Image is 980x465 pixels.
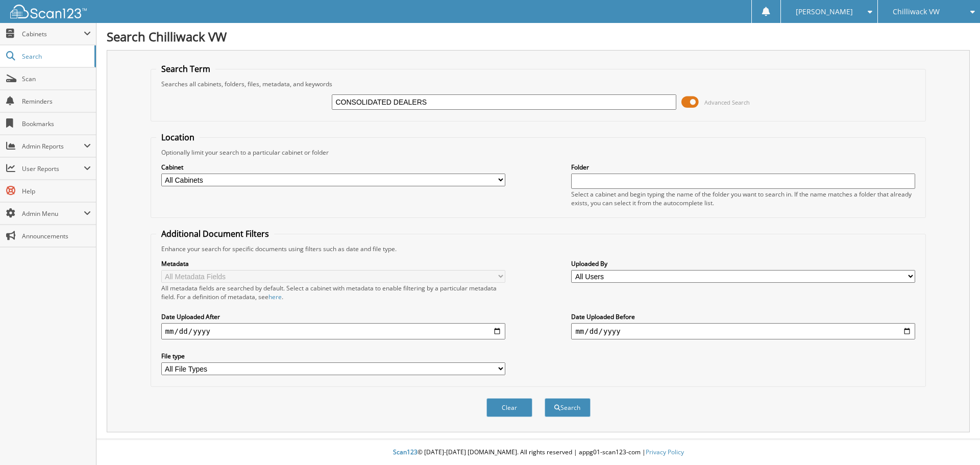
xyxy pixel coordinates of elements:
[571,190,915,207] div: Select a cabinet and begin typing the name of the folder you want to search in. If the name match...
[646,448,684,456] a: Privacy Policy
[10,5,87,18] img: scan123-logo-white.svg
[161,312,505,321] label: Date Uploaded After
[393,448,418,456] span: Scan123
[156,228,274,239] legend: Additional Document Filters
[161,284,505,301] div: All metadata fields are searched by default. Select a cabinet with metadata to enable filtering b...
[22,97,91,106] span: Reminders
[22,209,84,218] span: Admin Menu
[796,9,853,15] span: [PERSON_NAME]
[22,232,91,240] span: Announcements
[22,142,84,151] span: Admin Reports
[268,292,282,301] a: here
[571,323,915,339] input: end
[704,99,750,106] span: Advanced Search
[571,163,915,172] label: Folder
[22,52,89,61] span: Search
[161,323,505,339] input: start
[156,244,921,253] div: Enhance your search for specific documents using filters such as date and file type.
[161,259,505,268] label: Metadata
[22,187,91,195] span: Help
[486,398,532,417] button: Clear
[107,28,970,45] h1: Search Chilliwack VW
[571,259,915,268] label: Uploaded By
[22,164,84,173] span: User Reports
[161,163,505,172] label: Cabinet
[156,148,921,157] div: Optionally limit your search to a particular cabinet or folder
[22,75,91,83] span: Scan
[893,9,940,15] span: Chilliwack VW
[571,312,915,321] label: Date Uploaded Before
[545,398,591,417] button: Search
[22,30,84,38] span: Cabinets
[929,416,980,465] iframe: Chat Widget
[96,440,980,465] div: © [DATE]-[DATE] [DOMAIN_NAME]. All rights reserved | appg01-scan123-com |
[161,352,505,360] label: File type
[156,80,921,88] div: Searches all cabinets, folders, files, metadata, and keywords
[22,119,91,128] span: Bookmarks
[156,63,215,75] legend: Search Term
[156,132,200,143] legend: Location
